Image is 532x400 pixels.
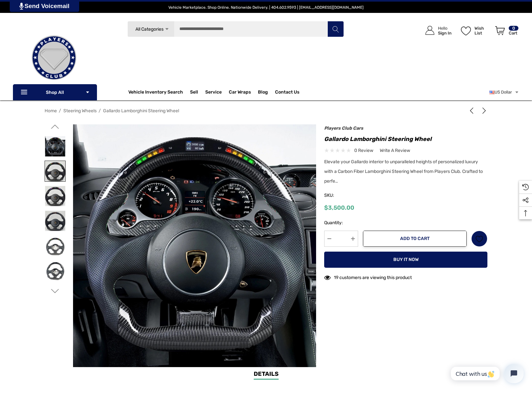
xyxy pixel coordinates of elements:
a: Next [478,107,487,114]
a: Blog [258,89,268,96]
svg: Recently Viewed [522,184,529,190]
a: Players Club Cars [324,125,363,131]
p: Cart [509,31,518,35]
svg: Top [519,210,532,216]
a: Vehicle Inventory Search [128,89,183,96]
a: Home [45,108,57,114]
p: Sign In [438,31,452,35]
a: Wish List [471,231,487,247]
a: Service [205,89,222,96]
p: Shop All [13,84,97,100]
iframe: Tidio Chat [444,358,529,389]
a: Sell [190,86,205,99]
div: 19 customers are viewing this product [324,272,412,282]
a: Steering Wheels [63,108,97,114]
svg: Icon Arrow Down [85,90,90,95]
svg: Wish List [461,26,471,35]
span: Sell [190,89,198,96]
span: $3,500.00 [324,204,354,211]
a: Write a Review [380,146,410,155]
img: Lamborghini Gallardo Steering Wheel [45,136,65,156]
svg: Icon User Account [425,26,434,35]
img: PjwhLS0gR2VuZXJhdG9yOiBHcmF2aXQuaW8gLS0+PHN2ZyB4bWxucz0iaHR0cDovL3d3dy53My5vcmcvMjAwMC9zdmciIHhtb... [19,3,24,10]
a: Sign in [418,19,455,42]
span: Elevate your Gallardo interior to unparalleled heights of personalized luxury with a Carbon Fiber... [324,159,483,184]
img: Lamborghini Gallardo Steering Wheel [45,186,65,206]
label: Quantity: [324,219,358,227]
a: Previous [468,107,477,114]
span: Vehicle Marketplace. Shop Online. Nationwide Delivery. | 404.602.9593 | [EMAIL_ADDRESS][DOMAIN_NAME] [168,5,364,10]
nav: Breadcrumb [45,105,487,116]
a: Contact Us [275,89,299,96]
span: All Categories [135,26,163,32]
button: Buy it now [324,252,487,268]
button: Search [327,21,344,37]
span: Write a Review [380,148,410,154]
span: Car Wraps [229,89,251,96]
img: Lamborghini Gallardo Steering Wheel [45,211,65,231]
a: Car Wraps [229,86,258,99]
span: SKU: [324,191,356,200]
img: Lamborghini Gallardo Steering Wheel [45,161,65,181]
a: All Categories Icon Arrow Down Icon Arrow Up [127,21,174,37]
img: Lamborghini Gallardo Steering Wheel [45,260,65,281]
svg: Icon Arrow Down [165,27,169,32]
a: Cart with 0 items [492,19,519,45]
a: USD [489,86,519,99]
h1: Gallardo Lamborghini Steering Wheel [324,134,487,144]
p: Hello [438,26,452,31]
a: Details [254,370,279,380]
a: Gallardo Lamborghini Steering Wheel [103,108,179,114]
svg: Icon Line [20,89,30,96]
img: Lamborghini Gallardo Steering Wheel [45,235,65,256]
svg: Go to slide 1 of 5 [51,123,59,131]
p: 0 [509,26,518,31]
span: 0 review [354,146,373,155]
img: Players Club | Cars For Sale [22,25,86,90]
svg: Social Media [522,197,529,204]
svg: Review Your Cart [495,26,505,35]
button: Add to Cart [363,231,467,247]
svg: Wish List [476,235,483,243]
p: Wish List [474,26,492,35]
a: Wish List Wish List [458,19,492,42]
svg: Go to slide 3 of 5 [51,287,59,295]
